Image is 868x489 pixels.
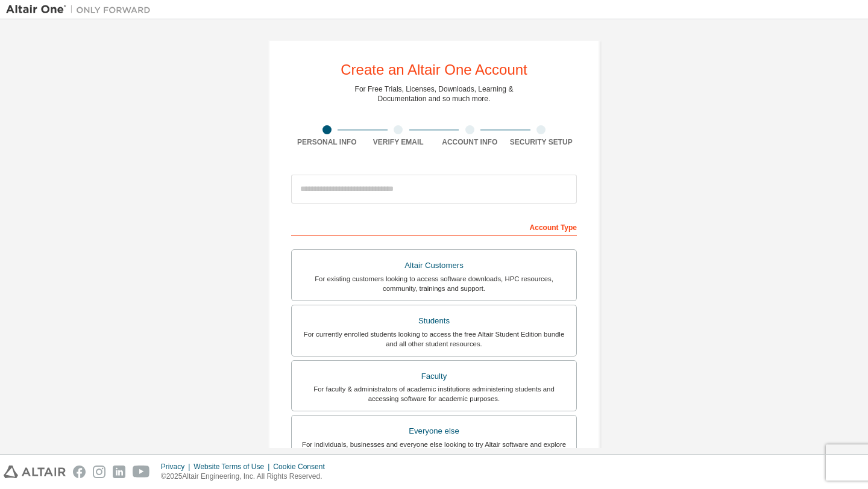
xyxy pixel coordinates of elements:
[299,313,569,329] div: Students
[291,137,363,147] div: Personal Info
[355,84,514,104] div: For Free Trials, Licenses, Downloads, Learning & Documentation and so much more.
[161,472,332,482] p: © 2025 Altair Engineering, Inc. All Rights Reserved.
[161,462,193,472] div: Privacy
[133,466,150,478] img: youtube.svg
[73,466,86,478] img: facebook.svg
[299,257,569,274] div: Altair Customers
[341,63,527,77] div: Create an Altair One Account
[113,466,125,478] img: linkedin.svg
[299,368,569,385] div: Faculty
[363,137,435,147] div: Verify Email
[4,466,66,478] img: altair_logo.svg
[93,466,105,478] img: instagram.svg
[299,440,569,459] div: For individuals, businesses and everyone else looking to try Altair software and explore our prod...
[434,137,506,147] div: Account Info
[273,462,332,472] div: Cookie Consent
[299,384,569,403] div: For faculty & administrators of academic institutions administering students and accessing softwa...
[299,423,569,440] div: Everyone else
[193,462,273,472] div: Website Terms of Use
[299,329,569,349] div: For currently enrolled students looking to access the free Altair Student Edition bundle and all ...
[299,274,569,293] div: For existing customers looking to access software downloads, HPC resources, community, trainings ...
[291,217,577,236] div: Account Type
[6,4,157,16] img: Altair One
[506,137,577,147] div: Security Setup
